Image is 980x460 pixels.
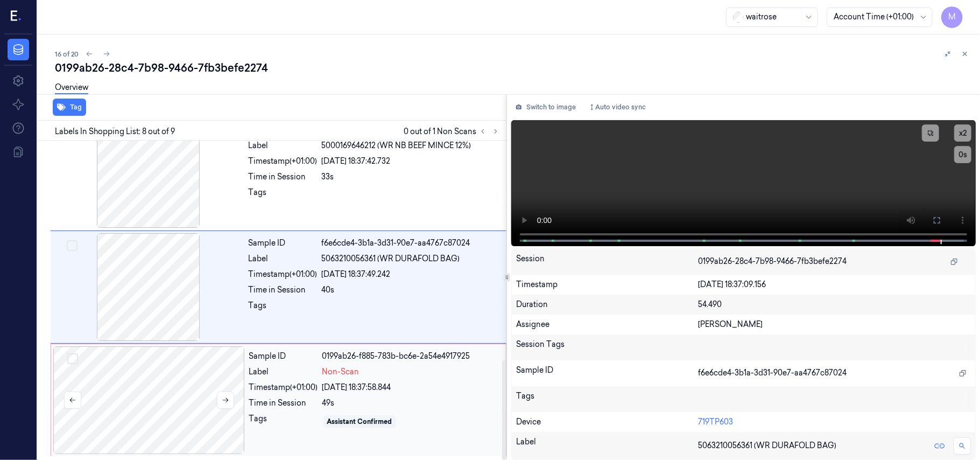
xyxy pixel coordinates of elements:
div: Timestamp (+01:00) [249,269,318,280]
div: f6e6cde4-3b1a-3d31-90e7-aa4767c87024 [322,238,500,249]
span: 5063210056361 (WR DURAFOLD BAG) [698,440,836,451]
a: Overview [55,82,88,94]
span: 16 of 20 [55,50,79,59]
button: Switch to image [511,99,580,116]
div: [DATE] 18:37:58.844 [322,382,499,393]
span: 5000169646212 (WR NB BEEF MINCE 12%) [322,140,471,151]
div: Label [249,366,318,378]
div: 54.490 [698,299,971,310]
div: Timestamp (+01:00) [249,156,318,167]
div: Label [249,253,318,264]
div: Assignee [516,319,698,330]
div: Label [249,140,318,151]
div: Tags [516,391,698,408]
div: Sample ID [249,351,318,362]
div: Tags [249,187,318,204]
button: x2 [954,124,971,142]
div: [DATE] 18:37:09.156 [698,279,971,290]
span: Non-Scan [322,366,359,378]
div: Duration [516,299,698,310]
div: Label [516,436,698,456]
div: Session [516,253,698,270]
span: f6e6cde4-3b1a-3d31-90e7-aa4767c87024 [698,367,847,379]
div: 0199ab26-f885-783b-bc6e-2a54e4917925 [322,351,499,362]
div: Tags [249,300,318,317]
div: Session Tags [516,339,698,356]
div: 49s [322,398,499,409]
span: 5063210056361 (WR DURAFOLD BAG) [322,253,460,264]
button: Tag [53,99,86,116]
div: Device [516,416,698,428]
span: 0199ab26-28c4-7b98-9466-7fb3befe2274 [698,256,847,267]
button: Select row [67,240,77,251]
div: 33s [322,171,500,183]
div: 719TP603 [698,416,971,428]
div: Sample ID [249,238,318,249]
div: Sample ID [516,365,698,382]
div: [PERSON_NAME] [698,319,971,330]
div: Time in Session [249,398,318,409]
span: Labels In Shopping List: 8 out of 9 [55,126,175,137]
div: Assistant Confirmed [327,417,392,427]
div: Time in Session [249,171,318,183]
div: 40s [322,284,500,296]
div: Time in Session [249,284,318,296]
button: 0s [954,146,971,163]
button: M [941,6,963,28]
div: Timestamp [516,279,698,290]
div: Timestamp (+01:00) [249,382,318,393]
div: [DATE] 18:37:49.242 [322,269,500,280]
div: Tags [249,413,318,430]
div: 0199ab26-28c4-7b98-9466-7fb3befe2274 [55,60,971,75]
span: 0 out of 1 Non Scans [404,125,502,138]
div: [DATE] 18:37:42.732 [322,156,500,167]
button: Auto video sync [584,99,650,116]
button: Select row [67,353,78,364]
